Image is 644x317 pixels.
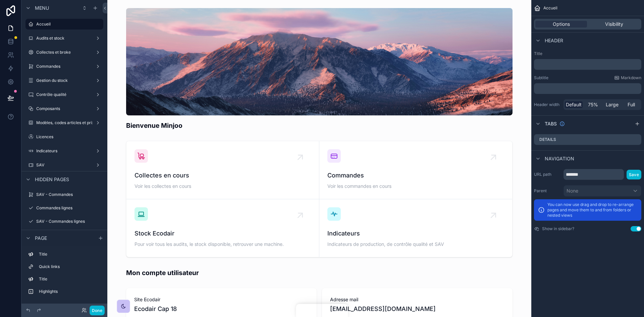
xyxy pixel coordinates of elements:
[25,19,103,30] a: Accueil
[35,235,47,242] span: Page
[21,246,107,304] div: scrollable content
[25,216,103,227] a: SAV - Commandes lignes
[35,5,49,11] span: Menu
[25,229,103,240] a: Devis
[605,21,623,28] span: Visibility
[25,131,103,142] a: Licences
[545,120,557,127] span: Tabs
[25,61,103,72] a: Commandes
[545,37,563,44] span: Header
[567,188,578,194] span: None
[36,148,93,154] label: Indicateurs
[36,92,93,97] label: Contrôle qualité
[543,5,557,11] span: Accueil
[36,36,93,41] label: Audits et stock
[25,203,103,213] a: Commandes lignes
[36,106,93,111] label: Composants
[36,205,102,211] label: Commandes lignes
[534,75,548,81] label: Subtitle
[534,102,561,107] label: Header width
[25,189,103,200] a: SAV - Commandes
[534,172,561,177] label: URL path
[534,59,641,70] div: scrollable content
[39,289,101,294] label: Highlights
[563,185,641,197] button: None
[588,101,598,108] span: 75%
[539,137,556,142] label: Details
[36,50,93,55] label: Collectes et broke
[36,219,102,224] label: SAV - Commandes lignes
[36,120,94,125] label: Modèles, codes articles et prix
[566,101,582,108] span: Default
[614,75,641,81] a: Markdown
[36,64,93,69] label: Commandes
[542,226,574,231] label: Show in sidebar?
[545,155,574,162] span: Navigation
[90,306,105,315] button: Done
[36,162,93,168] label: SAV
[25,89,103,100] a: Contrôle qualité
[35,176,69,183] span: Hidden pages
[25,47,103,58] a: Collectes et broke
[534,188,561,194] label: Parent
[553,21,570,28] span: Options
[627,170,641,179] button: Save
[25,160,103,170] a: SAV
[39,264,101,269] label: Quick links
[36,21,99,27] label: Accueil
[621,75,641,81] span: Markdown
[36,192,102,197] label: SAV - Commandes
[36,78,93,83] label: Gestion du stock
[25,33,103,44] a: Audits et stock
[606,101,619,108] span: Large
[25,103,103,114] a: Composants
[36,134,102,140] label: Licences
[25,117,103,128] a: Modèles, codes articles et prix
[39,276,101,282] label: Title
[534,83,641,94] div: scrollable content
[547,202,637,218] p: You can now use drag and drop to re-arrange pages and move them to and from folders or nested views
[628,101,635,108] span: Full
[39,252,101,257] label: Title
[25,75,103,86] a: Gestion du stock
[534,51,641,56] label: Title
[25,146,103,156] a: Indicateurs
